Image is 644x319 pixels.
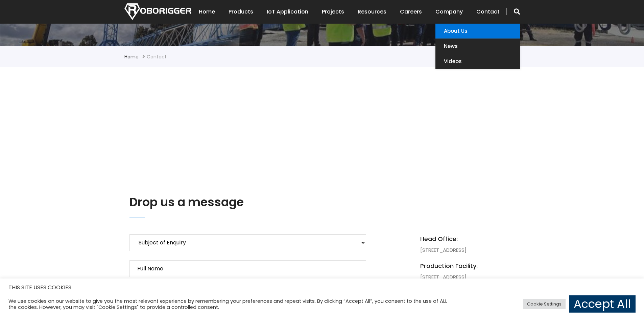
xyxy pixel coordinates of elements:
[420,234,495,255] li: [STREET_ADDRESS]
[420,261,495,270] span: Production Facility:
[420,234,495,243] span: Head Office:
[8,283,636,292] h5: THIS SITE USES COOKIES
[124,53,139,60] a: Home
[420,261,495,282] li: [STREET_ADDRESS]
[229,1,253,22] a: Products
[569,295,636,313] a: Accept All
[124,3,191,20] img: Nortech
[199,1,215,22] a: Home
[358,1,386,22] a: Resources
[8,298,448,310] div: We use cookies on our website to give you the most relevant experience by remembering your prefer...
[435,54,520,69] a: Videos
[435,39,520,54] a: News
[322,1,344,22] a: Projects
[147,53,167,61] li: Contact
[400,1,422,22] a: Careers
[476,1,500,22] a: Contact
[129,194,505,210] h2: Drop us a message
[435,24,520,38] a: About Us
[435,1,463,22] a: Company
[523,299,566,309] a: Cookie Settings
[267,1,308,22] a: IoT Application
